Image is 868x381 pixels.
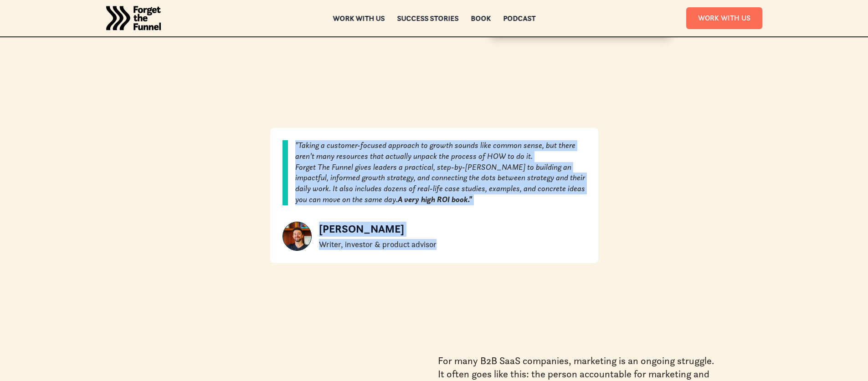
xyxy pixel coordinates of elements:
a: Success Stories [397,15,458,21]
a: Book [471,15,491,21]
a: Work with us [333,15,385,21]
div: Writer, investor & product advisor [319,239,437,250]
div: [PERSON_NAME] [319,222,437,237]
em: Forget The Funnel gives leaders a practical, step-by-[PERSON_NAME] to building an impactful, info... [295,162,585,204]
em: A very high ROI book." [398,194,472,204]
em: "Taking a customer-focused approach to growth sounds like common sense, but there aren’t many res... [295,140,575,161]
a: Podcast [503,15,535,21]
a: Work With Us [686,7,762,29]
